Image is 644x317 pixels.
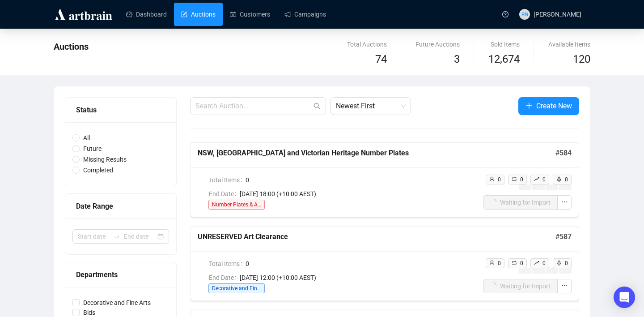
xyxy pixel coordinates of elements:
span: 12,674 [488,51,520,68]
span: End Date [209,273,240,283]
span: ellipsis [561,199,568,205]
span: 0 [520,176,523,183]
span: 120 [573,53,590,65]
h5: NSW, [GEOGRAPHIC_DATA] and Victorian Heritage Number Plates [198,148,555,158]
span: Create New [536,100,572,111]
div: Departments [76,269,165,280]
div: Date Range [76,201,165,212]
span: 0 [565,260,568,266]
a: Dashboard [126,3,167,26]
h5: UNRESERVED Art Clearance [198,231,555,242]
a: NSW, [GEOGRAPHIC_DATA] and Victorian Heritage Number Plates#584Total Items0End Date[DATE] 18:00 (... [190,142,579,217]
span: to [113,233,120,240]
h5: # 584 [555,148,572,158]
div: Future Auctions [415,39,460,49]
div: Total Auctions [347,39,387,49]
span: Decorative and Fine Arts [80,298,154,308]
span: swap-right [113,233,120,240]
span: user [489,260,495,266]
span: 0 [542,176,546,183]
span: RN [521,10,528,18]
span: 0 [246,175,478,185]
span: Future [80,144,105,154]
span: rise [534,176,539,182]
span: End Date [209,189,240,199]
span: retweet [512,260,517,266]
span: All [80,133,93,143]
span: 0 [565,176,568,183]
span: Decorative and Fine Arts [208,283,265,293]
a: UNRESERVED Art Clearance#587Total Items0End Date[DATE] 12:00 (+10:00 AEST)Decorative and Fine Art... [190,226,579,301]
span: 0 [542,260,546,266]
span: Newest First [336,98,406,115]
span: ellipsis [561,283,568,289]
span: Total Items [209,259,246,269]
a: Auctions [181,3,216,26]
span: question-circle [502,11,508,17]
span: 74 [375,53,387,65]
div: Open Intercom Messenger [614,287,635,308]
button: Create New [518,97,579,115]
span: Number Plates & Automobiles [208,200,265,210]
span: user [489,176,495,182]
span: Auctions [54,41,89,52]
span: 3 [454,53,460,65]
span: [PERSON_NAME] [534,11,581,18]
span: retweet [512,176,517,182]
span: [DATE] 12:00 (+10:00 AEST) [240,273,478,283]
span: rise [534,260,539,266]
div: Status [76,104,165,116]
input: Search Auction... [195,101,312,111]
span: rocket [556,176,562,182]
span: 0 [246,259,478,269]
button: Waiting for Import [483,195,558,210]
a: Campaigns [284,3,326,26]
span: 0 [498,260,501,266]
div: Sold Items [488,39,520,49]
span: Completed [80,165,117,175]
input: Start date [78,231,110,241]
span: plus [525,102,533,109]
img: logo [54,7,114,21]
div: Available Items [548,39,590,49]
input: End date [124,231,156,241]
span: Missing Results [80,154,130,164]
span: rocket [556,260,562,266]
h5: # 587 [555,231,572,242]
a: Customers [230,3,270,26]
span: Total Items [209,175,246,185]
span: search [314,103,321,110]
span: 0 [520,260,523,266]
span: [DATE] 18:00 (+10:00 AEST) [240,189,478,199]
span: 0 [498,176,501,183]
button: Waiting for Import [483,279,558,293]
